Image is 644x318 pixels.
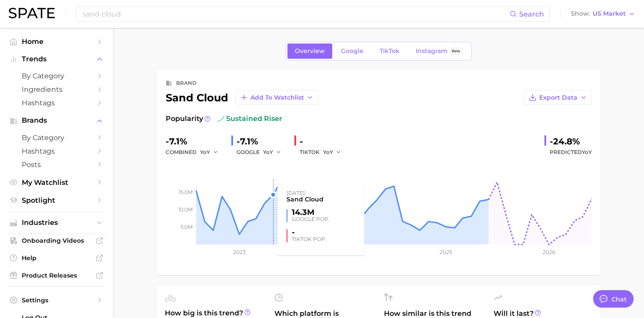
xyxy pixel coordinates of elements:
[200,148,210,156] span: YoY
[22,254,91,262] span: Help
[593,11,626,16] span: US Market
[233,249,245,255] tspan: 2023
[22,161,91,169] span: Posts
[200,147,219,157] button: YoY
[7,216,106,229] button: Industries
[7,96,106,110] a: Hashtags
[263,148,273,156] span: YoY
[22,72,91,80] span: by Category
[7,131,106,144] a: by Category
[336,249,349,255] tspan: 2024
[524,90,592,105] button: Export Data
[7,69,106,83] a: by Category
[582,149,592,155] span: YoY
[550,147,592,157] span: Predicted
[341,47,364,55] span: Google
[176,78,197,88] div: brand
[543,249,555,255] tspan: 2026
[22,237,91,244] span: Onboarding Videos
[22,147,91,155] span: Hashtags
[323,148,333,156] span: YoY
[300,147,347,157] div: TIKTOK
[452,47,460,55] span: Beta
[300,134,347,148] div: -
[7,194,106,207] a: Spotlight
[22,55,91,63] span: Trends
[571,11,590,16] span: Show
[237,134,287,148] div: -7.1%
[22,117,91,124] span: Brands
[550,134,592,148] div: -24.8%
[217,114,282,124] span: sustained riser
[334,44,371,59] a: Google
[323,147,342,157] button: YoY
[166,134,224,148] div: -7.1%
[7,294,106,307] a: Settings
[166,147,224,157] div: combined
[7,144,106,158] a: Hashtags
[372,44,407,59] a: TikTok
[539,94,577,101] span: Export Data
[22,219,91,227] span: Industries
[22,296,91,304] span: Settings
[408,44,470,59] a: InstagramBeta
[22,196,91,204] span: Spotlight
[440,249,452,255] tspan: 2025
[519,10,544,18] span: Search
[166,90,318,105] div: sand cloud
[217,115,224,122] img: sustained riser
[250,94,304,101] span: Add to Watchlist
[22,99,91,107] span: Hashtags
[263,147,282,157] button: YoY
[22,178,91,187] span: My Watchlist
[7,83,106,96] a: Ingredients
[7,251,106,264] a: Help
[22,134,91,142] span: by Category
[22,85,91,94] span: Ingredients
[7,53,106,66] button: Trends
[235,90,318,105] button: Add to Watchlist
[7,269,106,282] a: Product Releases
[7,176,106,189] a: My Watchlist
[22,37,91,46] span: Home
[9,8,55,18] img: SPATE
[82,7,510,21] input: Search here for a brand, industry, or ingredient
[22,271,91,279] span: Product Releases
[416,47,447,55] span: Instagram
[166,114,203,124] span: Popularity
[295,47,325,55] span: Overview
[569,8,637,20] button: ShowUS Market
[287,44,332,59] a: Overview
[7,114,106,127] button: Brands
[7,234,106,247] a: Onboarding Videos
[7,35,106,48] a: Home
[7,158,106,171] a: Posts
[380,47,400,55] span: TikTok
[237,147,287,157] div: GOOGLE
